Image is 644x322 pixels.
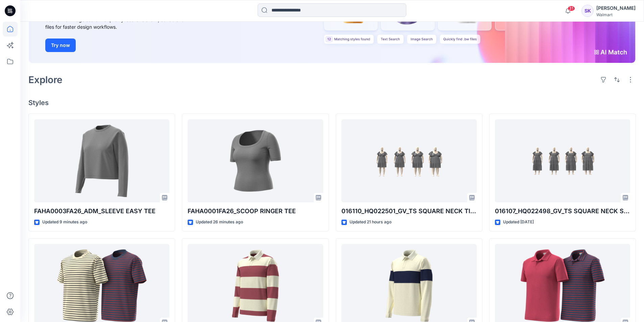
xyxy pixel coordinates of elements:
[28,74,63,85] h2: Explore
[34,206,169,216] p: FAHA0003FA26_ADM_SLEEVE EASY TEE
[188,119,323,203] a: FAHA0001FA26_SCOOP RINGER TEE
[568,6,575,11] span: 31
[34,119,169,203] a: FAHA0003FA26_ADM_SLEEVE EASY TEE
[188,206,323,216] p: FAHA0001FA26_SCOOP RINGER TEE
[196,219,243,226] p: Updated 26 minutes ago
[517,284,644,322] div: Notifications-bottom-right
[350,219,391,226] p: Updated 21 hours ago
[495,119,630,203] a: 016107_HQ022498_GV_TS SQUARE NECK SMOCKED MIDI DRESS
[503,219,534,226] p: Updated [DATE]
[596,12,636,17] div: Walmart
[581,5,594,17] div: SK
[45,39,76,52] button: Try now
[45,16,197,30] div: Use text or image search to quickly locate relevant, editable .bw files for faster design workflows.
[341,206,477,216] p: 016110_HQ022501_GV_TS SQUARE NECK TIER MINI DRESS
[42,219,87,226] p: Updated 9 minutes ago
[341,119,477,203] a: 016110_HQ022501_GV_TS SQUARE NECK TIER MINI DRESS
[495,206,630,216] p: 016107_HQ022498_GV_TS SQUARE NECK SMOCKED MIDI DRESS
[28,99,636,107] h4: Styles
[596,4,636,12] div: [PERSON_NAME]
